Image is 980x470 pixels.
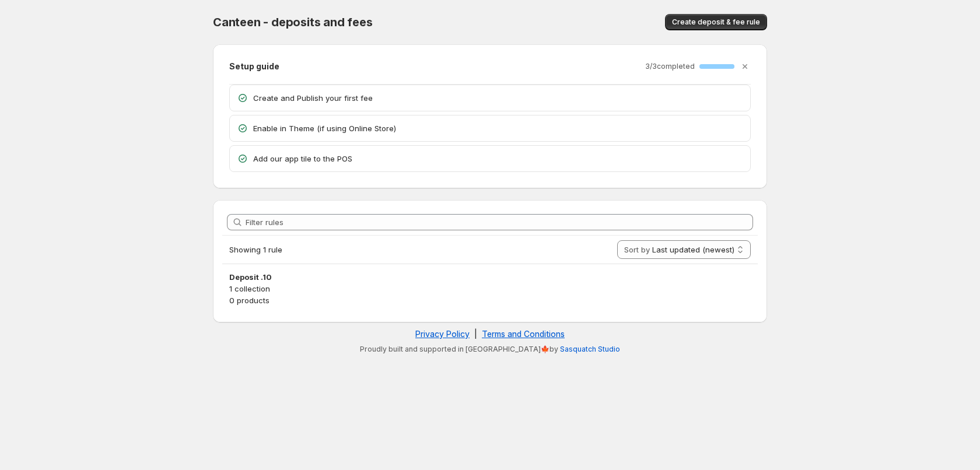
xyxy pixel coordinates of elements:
[645,62,695,71] p: 3 / 3 completed
[482,329,565,339] a: Terms and Conditions
[737,58,753,75] button: Dismiss setup guide
[560,345,620,353] a: Sasquatch Studio
[253,153,743,164] p: Add our app tile to the POS
[229,271,751,283] h3: Deposit .10
[253,92,743,104] p: Create and Publish your first fee
[229,283,751,294] p: 1 collection
[253,122,743,134] p: Enable in Theme (if using Online Store)
[665,14,767,30] button: Create deposit & fee rule
[415,329,470,339] a: Privacy Policy
[229,61,279,72] h2: Setup guide
[229,294,751,306] p: 0 products
[219,345,761,354] p: Proudly built and supported in [GEOGRAPHIC_DATA]🍁by
[246,214,753,230] input: Filter rules
[229,245,282,254] span: Showing 1 rule
[672,17,760,27] span: Create deposit & fee rule
[474,329,477,339] span: |
[213,15,373,29] span: Canteen - deposits and fees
